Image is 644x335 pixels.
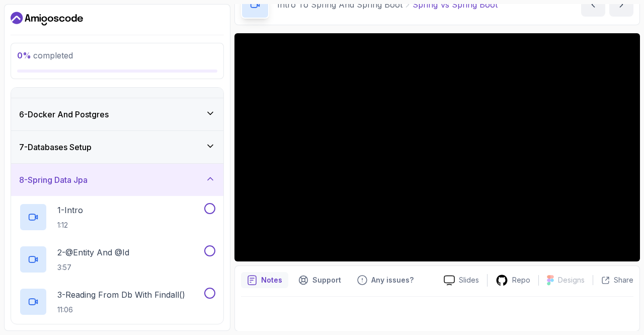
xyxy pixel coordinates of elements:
[11,11,83,27] a: Dashboard
[19,288,215,316] button: 3-Reading From Db With Findall()11:06
[19,174,88,186] h3: 8 - Spring Data Jpa
[57,262,129,273] p: 3:57
[512,275,530,285] p: Repo
[19,203,215,231] button: 1-Intro1:12
[11,98,223,130] button: 6-Docker And Postgres
[614,275,633,285] p: Share
[351,272,420,288] button: Feedback button
[17,50,73,60] span: completed
[57,204,83,216] p: 1 - Intro
[57,289,185,301] p: 3 - Reading From Db With Findall()
[241,272,288,288] button: notes button
[19,245,215,274] button: 2-@Entity And @Id3:57
[292,272,347,288] button: Support button
[312,275,341,285] p: Support
[488,274,538,287] a: Repo
[459,275,479,285] p: Slides
[436,275,487,286] a: Slides
[593,275,633,285] button: Share
[57,220,83,230] p: 1:12
[558,275,585,285] p: Designs
[261,275,282,285] p: Notes
[11,164,223,196] button: 8-Spring Data Jpa
[371,275,414,285] p: Any issues?
[57,246,129,258] p: 2 - @Entity And @Id
[17,50,31,60] span: 0 %
[11,131,223,163] button: 7-Databases Setup
[19,141,92,153] h3: 7 - Databases Setup
[57,305,185,315] p: 11:06
[19,108,109,120] h3: 6 - Docker And Postgres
